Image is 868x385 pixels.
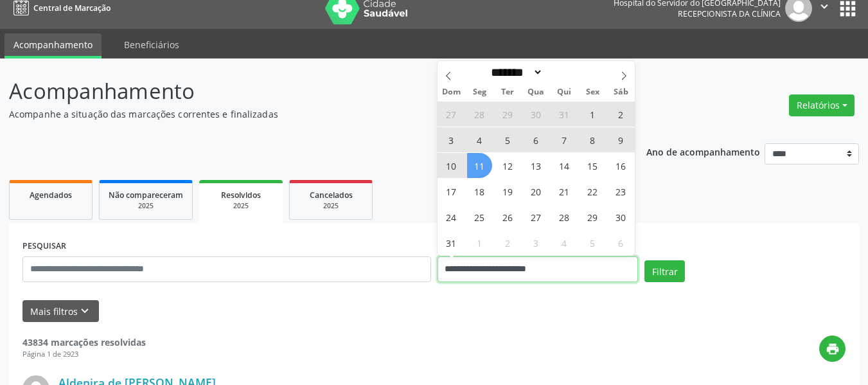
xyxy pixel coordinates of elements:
div: 2025 [299,201,363,211]
button: Mais filtroskeyboard_arrow_down [22,300,99,323]
a: Beneficiários [115,33,188,56]
label: PESQUISAR [22,237,66,256]
span: Agosto 5, 2025 [495,127,520,152]
span: Agosto 24, 2025 [439,204,464,229]
span: Agosto 16, 2025 [608,153,633,178]
span: Agosto 28, 2025 [552,204,577,229]
span: Ter [493,88,522,96]
span: Agosto 13, 2025 [524,153,549,178]
span: Agosto 20, 2025 [524,179,549,204]
p: Acompanhe a situação das marcações correntes e finalizadas [9,107,604,121]
span: Agosto 8, 2025 [580,127,605,152]
span: Agosto 21, 2025 [552,179,577,204]
span: Agosto 3, 2025 [439,127,464,152]
span: Não compareceram [109,190,183,201]
span: Julho 27, 2025 [439,102,464,127]
span: Qui [550,88,578,96]
span: Setembro 4, 2025 [552,230,577,255]
span: Agosto 6, 2025 [524,127,549,152]
span: Julho 28, 2025 [467,102,492,127]
button: Relatórios [789,94,855,116]
span: Agosto 9, 2025 [608,127,633,152]
span: Agosto 12, 2025 [495,153,520,178]
span: Setembro 3, 2025 [524,230,549,255]
span: Agosto 14, 2025 [552,153,577,178]
span: Central de Marcação [33,3,111,13]
span: Agosto 23, 2025 [608,179,633,204]
span: Julho 30, 2025 [524,102,549,127]
span: Agosto 1, 2025 [580,102,605,127]
span: Agosto 11, 2025 [467,153,492,178]
strong: 43834 marcações resolvidas [22,336,146,348]
span: Sáb [607,88,635,96]
select: Month [487,66,544,79]
span: Agosto 29, 2025 [580,204,605,229]
span: Agosto 17, 2025 [439,179,464,204]
span: Agosto 30, 2025 [608,204,633,229]
span: Agosto 31, 2025 [439,230,464,255]
span: Setembro 5, 2025 [580,230,605,255]
a: Acompanhamento [4,33,102,58]
p: Ano de acompanhamento [646,143,760,159]
span: Julho 29, 2025 [495,102,520,127]
span: Agosto 10, 2025 [439,153,464,178]
span: Agosto 7, 2025 [552,127,577,152]
span: Setembro 2, 2025 [495,230,520,255]
span: Agosto 26, 2025 [495,204,520,229]
button: print [819,336,846,362]
div: Página 1 de 2923 [22,349,146,360]
i: print [826,342,840,356]
span: Seg [465,88,493,96]
span: Agosto 19, 2025 [495,179,520,204]
p: Acompanhamento [9,75,604,107]
i: keyboard_arrow_down [78,304,92,318]
span: Recepcionista da clínica [678,8,781,19]
button: Filtrar [644,260,685,282]
span: Setembro 1, 2025 [467,230,492,255]
span: Agosto 27, 2025 [524,204,549,229]
span: Sex [578,88,607,96]
span: Agosto 2, 2025 [608,102,633,127]
span: Cancelados [310,190,353,201]
span: Julho 31, 2025 [552,102,577,127]
span: Qua [522,88,550,96]
div: 2025 [208,201,274,211]
span: Agendados [30,190,72,201]
span: Agosto 18, 2025 [467,179,492,204]
span: Agosto 25, 2025 [467,204,492,229]
span: Dom [438,88,466,96]
span: Setembro 6, 2025 [608,230,633,255]
span: Agosto 4, 2025 [467,127,492,152]
span: Resolvidos [221,190,261,201]
span: Agosto 22, 2025 [580,179,605,204]
div: 2025 [109,201,183,211]
span: Agosto 15, 2025 [580,153,605,178]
